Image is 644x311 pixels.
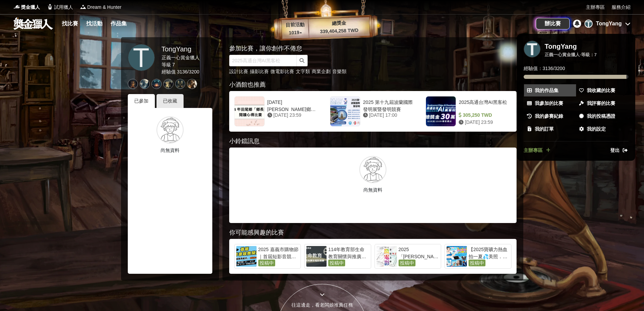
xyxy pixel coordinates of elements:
a: 我的設定 [576,123,628,135]
a: 我的投稿憑證 [576,110,628,122]
span: 我的訂單 [535,126,554,133]
span: 我評審的比賽 [587,100,615,107]
span: 我的投稿憑證 [587,113,615,120]
p: 339,404,258 TWD [309,26,370,36]
a: 登出 [610,147,628,154]
div: T [524,41,541,58]
a: 我的訂單 [524,123,576,135]
div: 等級： 7 [581,51,597,58]
div: 正義一心賞金獵人 [545,51,580,58]
a: 我的作品集 [524,84,576,96]
div: TongYang [545,42,577,50]
a: 主辦專區 [524,147,551,154]
span: 我的作品集 [535,87,558,94]
a: 我的參賽紀錄 [524,110,576,122]
span: 我的參賽紀錄 [535,113,563,120]
p: 總獎金 [308,19,369,28]
p: 目前活動 [281,21,309,29]
a: 我收藏的比賽 [576,84,628,96]
span: 經驗值： 3136 / 3200 [524,65,565,72]
span: · [580,51,581,58]
a: 辦比賽 [536,18,570,29]
span: 主辦專區 [524,147,543,154]
span: 我的設定 [587,126,606,133]
span: 我參加的比賽 [535,100,563,107]
a: 我參加的比賽 [524,97,576,109]
span: 我收藏的比賽 [587,87,615,94]
a: 我評審的比賽 [576,97,628,109]
span: 登出 [610,147,620,154]
p: 1019 ▴ [282,29,309,37]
